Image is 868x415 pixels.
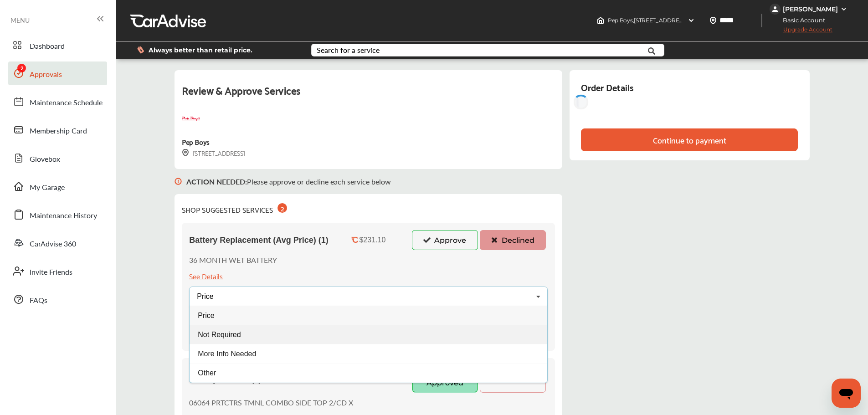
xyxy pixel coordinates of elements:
a: Dashboard [8,33,107,57]
span: More Info Needed [198,350,257,358]
p: 06064 PRTCTRS TMNL COMBO SIDE TOP 2/CD X [189,397,353,408]
span: Basic Account [770,15,832,25]
div: Order Details [581,79,633,95]
span: Dashboard [30,41,65,52]
img: svg+xml;base64,PHN2ZyB3aWR0aD0iMTYiIGhlaWdodD0iMTciIHZpZXdCb3g9IjAgMCAxNiAxNyIgZmlsbD0ibm9uZSIgeG... [182,149,189,157]
a: Glovebox [8,146,107,170]
img: dollor_label_vector.a70140d1.svg [137,46,144,54]
div: $231.10 [359,236,385,244]
div: Search for a service [317,46,380,54]
img: header-home-logo.8d720a4f.svg [597,17,604,24]
img: location_vector.a44bc228.svg [709,17,717,24]
span: My Garage [30,182,65,194]
a: Membership Card [8,118,107,142]
a: Maintenance History [8,203,107,226]
span: Invite Friends [30,266,72,278]
span: FAQs [30,295,47,307]
p: 36 MONTH WET BATTERY [189,255,277,265]
span: Maintenance History [30,210,97,222]
span: Membership Card [30,125,87,137]
a: Invite Friends [8,259,107,283]
span: Glovebox [30,154,60,165]
span: Upgrade Account [770,26,832,37]
span: Battery Replacement (Avg Price) (1) [189,236,328,245]
b: ACTION NEEDED : [186,176,247,187]
img: logo-pepboys.png [182,110,200,128]
a: FAQs [8,287,107,311]
span: Always better than retail price. [149,47,252,53]
div: Review & Approve Services [182,81,555,110]
a: Approvals [8,61,107,85]
span: CarAdvise 360 [30,238,76,250]
div: SHOP SUGGESTED SERVICES [182,201,287,215]
img: jVpblrzwTbfkPYzPPzSLxeg0AAAAASUVORK5CYII= [770,4,781,15]
img: svg+xml;base64,PHN2ZyB3aWR0aD0iMTYiIGhlaWdodD0iMTciIHZpZXdCb3g9IjAgMCAxNiAxNyIgZmlsbD0ibm9uZSIgeG... [175,169,182,194]
span: Pep Boys , [STREET_ADDRESS] LARGO , FL 33778 [608,17,732,24]
a: My Garage [8,174,107,198]
iframe: Button to launch messaging window [832,379,861,408]
span: Other [198,369,216,377]
span: Price [198,312,215,319]
div: [STREET_ADDRESS] [182,148,245,158]
div: Pep Boys [182,135,209,148]
span: Maintenance Schedule [30,97,103,109]
div: See Details [189,270,223,282]
span: Not Required [198,331,241,338]
img: header-divider.bc55588e.svg [761,14,762,27]
img: WGsFRI8htEPBVLJbROoPRyZpYNWhNONpIPPETTm6eUC0GeLEiAAAAAElFTkSuQmCC [840,5,847,13]
button: Declined [480,230,546,250]
div: [PERSON_NAME] [783,5,838,13]
img: header-down-arrow.9dd2ce7d.svg [688,17,695,24]
div: Continue to payment [653,135,726,144]
div: Price [197,293,213,300]
a: Maintenance Schedule [8,90,107,113]
div: 2 [277,203,287,213]
p: Please approve or decline each service below [186,176,391,187]
a: CarAdvise 360 [8,231,107,255]
button: Approve [412,230,478,250]
span: Approvals [30,69,62,81]
span: MENU [10,16,30,24]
